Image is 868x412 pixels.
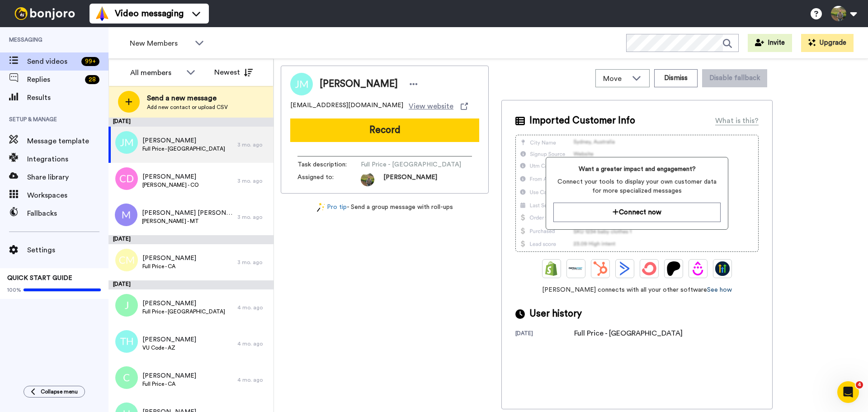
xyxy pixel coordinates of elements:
[290,73,313,95] img: Image of Jacob Monty
[27,74,81,85] span: Replies
[142,380,196,388] span: Full Price - CA
[317,203,325,212] img: magic-wand.svg
[618,261,632,276] img: ActiveCampaign
[142,145,225,152] span: Full Price - [GEOGRAPHIC_DATA]
[553,165,720,174] span: Want a greater impact and engagement?
[142,344,196,351] span: VU Code - AZ
[81,57,99,66] div: 99 +
[115,204,137,226] img: m.png
[115,167,138,190] img: cd.png
[691,261,705,276] img: Drip
[237,177,269,185] div: 3 mo. ago
[27,208,108,219] span: Fallbacks
[515,330,574,339] div: [DATE]
[24,386,85,398] button: Collapse menu
[715,115,759,126] div: What is this?
[574,328,683,339] div: Full Price - [GEOGRAPHIC_DATA]
[837,381,859,403] iframe: Intercom live chat
[409,101,468,112] a: View website
[208,63,259,81] button: Newest
[383,173,437,186] span: [PERSON_NAME]
[856,381,863,388] span: 4
[290,101,403,112] span: [EMAIL_ADDRESS][DOMAIN_NAME]
[361,160,461,169] span: Full Price - [GEOGRAPHIC_DATA]
[707,287,732,293] a: See how
[642,261,656,276] img: ConvertKit
[666,261,681,276] img: Patreon
[237,304,269,311] div: 4 mo. ago
[237,213,269,221] div: 3 mo. ago
[115,366,138,389] img: c.png
[801,34,854,52] button: Upgrade
[108,235,274,244] div: [DATE]
[544,261,559,276] img: Shopify
[281,203,489,212] div: - Send a group message with roll-ups
[409,101,453,112] span: View website
[108,280,274,289] div: [DATE]
[7,275,72,281] span: QUICK START GUIDE
[320,77,398,91] span: [PERSON_NAME]
[142,136,225,145] span: [PERSON_NAME]
[553,203,720,222] button: Connect now
[715,261,730,276] img: GoHighLevel
[361,173,374,186] img: a409a169-d5fb-402b-8099-cb3caa754185-1554329145.jpg
[115,249,138,271] img: cm.png
[142,208,233,218] span: [PERSON_NAME] [PERSON_NAME]
[27,172,108,183] span: Share library
[142,299,225,308] span: [PERSON_NAME]
[237,376,269,384] div: 4 mo. ago
[142,254,196,263] span: [PERSON_NAME]
[237,259,269,266] div: 3 mo. ago
[142,181,199,189] span: [PERSON_NAME] - CO
[27,190,108,201] span: Workspaces
[142,371,196,380] span: [PERSON_NAME]
[142,172,199,181] span: [PERSON_NAME]
[115,294,138,317] img: j.png
[317,203,347,212] a: Pro tip
[27,154,108,165] span: Integrations
[515,285,759,294] span: [PERSON_NAME] connects with all your other software
[142,335,196,344] span: [PERSON_NAME]
[290,118,479,142] button: Record
[108,118,274,127] div: [DATE]
[27,92,108,103] span: Results
[27,136,108,147] span: Message template
[569,261,583,276] img: Ontraport
[115,330,138,353] img: th.png
[702,69,767,87] button: Disable fallback
[147,93,228,104] span: Send a new message
[115,131,138,154] img: jm.png
[130,38,190,49] span: New Members
[237,141,269,148] div: 3 mo. ago
[7,286,21,294] span: 100%
[142,263,196,270] span: Full Price - CA
[603,73,627,84] span: Move
[297,173,361,186] span: Assigned to:
[553,177,720,195] span: Connect your tools to display your own customer data for more specialized messages
[130,67,182,78] div: All members
[142,218,233,225] span: [PERSON_NAME] - MT
[41,388,78,395] span: Collapse menu
[748,34,792,52] button: Invite
[147,104,228,111] span: Add new contact or upload CSV
[85,75,99,84] div: 28
[297,160,361,169] span: Task description :
[593,261,608,276] img: Hubspot
[27,56,78,67] span: Send videos
[115,7,184,20] span: Video messaging
[27,245,108,256] span: Settings
[142,308,225,315] span: Full Price - [GEOGRAPHIC_DATA]
[529,114,635,128] span: Imported Customer Info
[95,6,109,21] img: vm-color.svg
[11,7,79,20] img: bj-logo-header-white.svg
[529,307,582,321] span: User history
[654,69,698,87] button: Dismiss
[237,340,269,347] div: 4 mo. ago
